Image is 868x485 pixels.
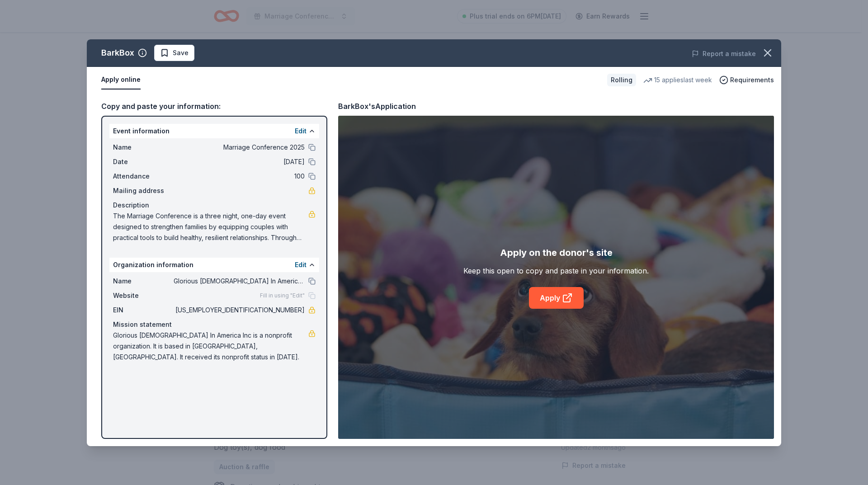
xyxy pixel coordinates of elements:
span: EIN [113,305,174,315]
span: Name [113,142,174,153]
span: [DATE] [174,156,305,167]
div: BarkBox [101,46,134,60]
div: Apply on the donor's site [500,245,613,260]
span: Name [113,276,174,287]
span: Glorious [DEMOGRAPHIC_DATA] In America Inc is a nonprofit organization. It is based in [GEOGRAPHI... [113,330,308,363]
div: BarkBox's Application [338,100,416,112]
span: Attendance [113,171,174,182]
div: Rolling [607,74,636,86]
span: 100 [174,171,305,182]
a: Apply [529,287,584,309]
span: Mailing address [113,185,174,196]
span: The Marriage Conference is a three night, one-day event designed to strengthen families by equipp... [113,211,308,243]
div: Description [113,200,316,211]
span: Website [113,290,174,301]
span: Save [173,47,189,58]
div: Keep this open to copy and paste in your information. [463,265,649,276]
button: Requirements [719,75,774,85]
button: Report a mistake [692,48,756,59]
button: Edit [295,259,307,270]
button: Apply online [101,71,141,89]
div: Copy and paste your information: [101,100,327,112]
div: Organization information [109,258,319,272]
button: Save [154,45,194,61]
span: Date [113,156,174,167]
div: 15 applies last week [643,75,712,85]
button: Edit [295,126,307,137]
span: [US_EMPLOYER_IDENTIFICATION_NUMBER] [174,305,305,315]
span: Glorious [DEMOGRAPHIC_DATA] In America Inc [174,276,305,287]
span: Marriage Conference 2025 [174,142,305,153]
span: Requirements [730,75,774,85]
span: Fill in using "Edit" [260,292,305,299]
div: Mission statement [113,319,316,330]
div: Event information [109,124,319,138]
